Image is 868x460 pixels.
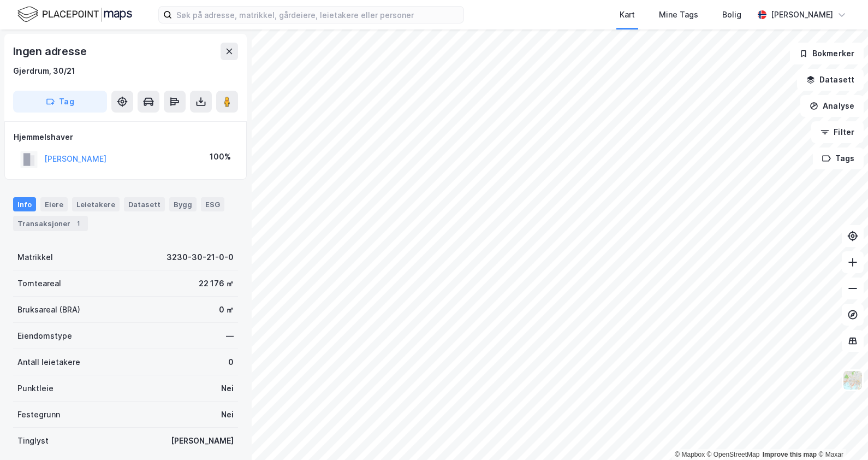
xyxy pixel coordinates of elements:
[171,434,234,447] div: [PERSON_NAME]
[771,8,833,21] div: [PERSON_NAME]
[763,451,817,458] a: Improve this map
[17,356,80,369] div: Antall leietakere
[797,69,864,91] button: Datasett
[210,150,231,163] div: 100%
[169,197,197,211] div: Bygg
[14,131,237,144] div: Hjemmelshaver
[201,197,224,211] div: ESG
[17,277,61,290] div: Tomteareal
[813,408,868,460] div: Kontrollprogram for chat
[226,329,234,343] div: —
[811,121,864,143] button: Filter
[620,8,635,21] div: Kart
[219,303,234,316] div: 0 ㎡
[790,43,864,64] button: Bokmerker
[13,43,88,60] div: Ingen adresse
[707,451,760,458] a: OpenStreetMap
[228,356,234,369] div: 0
[221,382,234,395] div: Nei
[199,277,234,290] div: 22 176 ㎡
[17,434,49,447] div: Tinglyst
[172,7,463,23] input: Søk på adresse, matrikkel, gårdeiere, leietakere eller personer
[17,5,132,24] img: logo.f888ab2527a4732fd821a326f86c7f29.svg
[17,329,72,343] div: Eiendomstype
[842,370,863,391] img: Z
[17,251,53,264] div: Matrikkel
[813,408,868,460] iframe: Chat Widget
[675,451,705,458] a: Mapbox
[13,197,36,211] div: Info
[13,216,88,231] div: Transaksjoner
[722,8,741,21] div: Bolig
[17,382,53,395] div: Punktleie
[72,197,120,211] div: Leietakere
[800,95,864,117] button: Analyse
[221,408,234,421] div: Nei
[13,91,107,113] button: Tag
[13,64,75,78] div: Gjerdrum, 30/21
[813,148,864,169] button: Tags
[17,303,80,316] div: Bruksareal (BRA)
[167,251,234,264] div: 3230-30-21-0-0
[73,218,84,229] div: 1
[40,197,68,211] div: Eiere
[17,408,60,421] div: Festegrunn
[124,197,165,211] div: Datasett
[659,8,698,21] div: Mine Tags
